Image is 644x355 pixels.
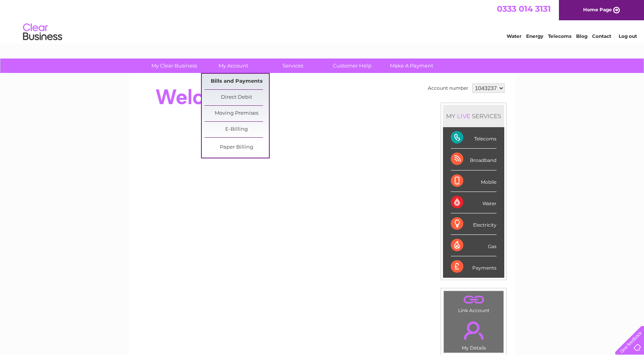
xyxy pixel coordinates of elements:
[23,20,62,44] img: logo.png
[507,33,521,39] a: Water
[446,317,502,344] a: .
[443,315,504,353] td: My Details
[526,33,543,39] a: Energy
[451,127,496,149] div: Telecoms
[446,293,502,307] a: .
[451,256,496,277] div: Payments
[205,140,269,155] a: Paper Billing
[455,112,472,120] div: LIVE
[451,149,496,170] div: Broadband
[576,33,587,39] a: Blog
[548,33,571,39] a: Telecoms
[379,59,444,73] a: Make A Payment
[138,4,507,38] div: Clear Business is a trading name of Verastar Limited (registered in [GEOGRAPHIC_DATA] No. 3667643...
[320,59,384,73] a: Customer Help
[261,59,325,73] a: Services
[205,122,269,137] a: E-Billing
[205,74,269,89] a: Bills and Payments
[451,192,496,213] div: Water
[205,90,269,105] a: Direct Debit
[497,4,551,14] a: 0333 014 3131
[592,33,611,39] a: Contact
[451,213,496,235] div: Electricity
[443,291,504,315] td: Link Account
[619,33,637,39] a: Log out
[426,82,470,95] td: Account number
[205,106,269,121] a: Moving Premises
[451,170,496,192] div: Mobile
[201,59,266,73] a: My Account
[443,105,504,127] div: MY SERVICES
[142,59,206,73] a: My Clear Business
[451,235,496,256] div: Gas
